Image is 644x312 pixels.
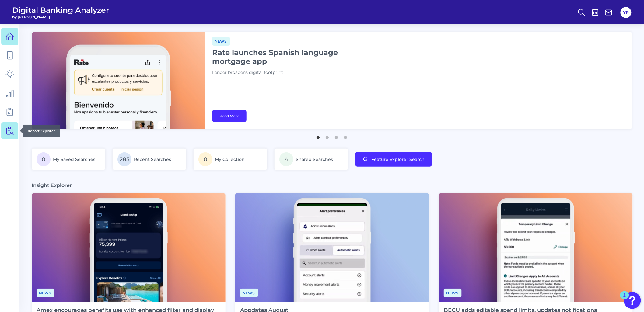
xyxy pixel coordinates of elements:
img: bannerImg [32,32,205,129]
div: Report Explorer [23,125,60,137]
a: News [212,38,230,44]
h1: Rate launches Spanish language mortgage app [212,48,364,66]
a: News [240,290,258,296]
span: My Collection [215,157,245,162]
a: News [444,290,462,296]
span: Recent Searches [134,157,171,162]
a: 285Recent Searches [113,149,186,170]
span: 0 [198,152,212,166]
span: News [212,37,230,46]
a: News [37,290,54,296]
span: News [240,289,258,297]
span: 285 [117,152,131,166]
span: 4 [279,152,293,166]
h3: Insight Explorer [32,182,72,189]
span: by [PERSON_NAME] [12,15,109,19]
span: Shared Searches [296,157,333,162]
button: 2 [324,133,330,139]
span: News [444,289,462,297]
button: Feature Explorer Search [355,152,432,167]
button: YP [621,7,632,18]
button: 1 [315,133,321,139]
a: 0My Saved Searches [32,149,105,170]
span: News [37,289,54,297]
span: My Saved Searches [53,157,95,162]
button: 3 [333,133,339,139]
div: 1 [623,295,626,303]
a: Read More [212,110,247,122]
button: Open Resource Center, 1 new notification [624,292,641,309]
span: Digital Banking Analyzer [12,5,109,15]
a: 0My Collection [194,149,267,170]
button: 4 [342,133,348,139]
span: 0 [37,152,51,166]
img: News - Phone (4).png [32,193,226,302]
img: News - Phone (2).png [439,193,633,302]
img: Appdates - Phone.png [235,193,429,302]
span: Feature Explorer Search [371,157,425,162]
a: 4Shared Searches [275,149,348,170]
p: Lender broadens digital footprint [212,69,364,76]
